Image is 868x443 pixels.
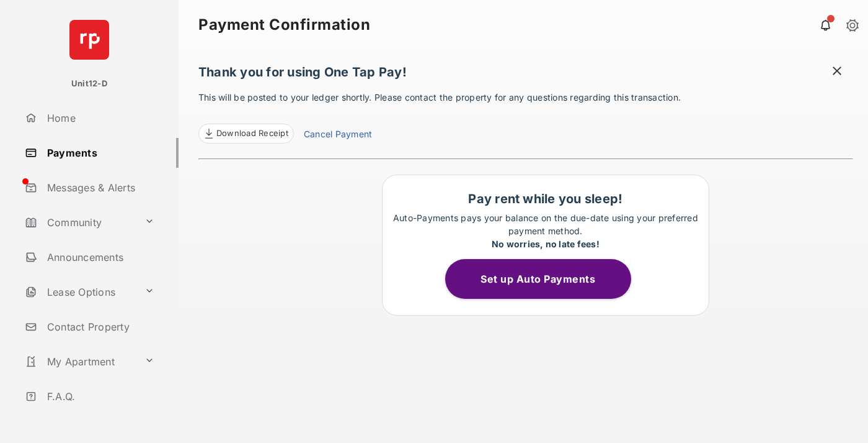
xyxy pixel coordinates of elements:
div: No worries, no late fees! [389,237,702,250]
h1: Thank you for using One Tap Pay! [198,65,853,86]
span: Download Receipt [216,127,288,140]
strong: Payment Confirmation [198,17,370,32]
a: Download Receipt [198,124,294,144]
h1: Pay rent while you sleep! [389,191,702,206]
p: This will be posted to your ledger shortly. Please contact the property for any questions regardi... [198,91,853,144]
a: My Apartment [20,347,139,377]
p: Unit12-D [71,78,107,90]
a: Community [20,208,139,237]
img: svg+xml;base64,PHN2ZyB4bWxucz0iaHR0cDovL3d3dy53My5vcmcvMjAwMC9zdmciIHdpZHRoPSI2NCIgaGVpZ2h0PSI2NC... [69,20,109,60]
a: Payments [20,138,179,168]
a: F.A.Q. [20,381,179,411]
a: Set up Auto Payments [445,273,646,285]
a: Cancel Payment [304,127,372,144]
a: Announcements [20,242,179,272]
a: Lease Options [20,277,139,307]
a: Home [20,103,179,133]
button: Set up Auto Payments [445,259,631,299]
p: Auto-Payments pays your balance on the due-date using your preferred payment method. [389,211,702,250]
a: Contact Property [20,312,179,342]
a: Messages & Alerts [20,173,179,203]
